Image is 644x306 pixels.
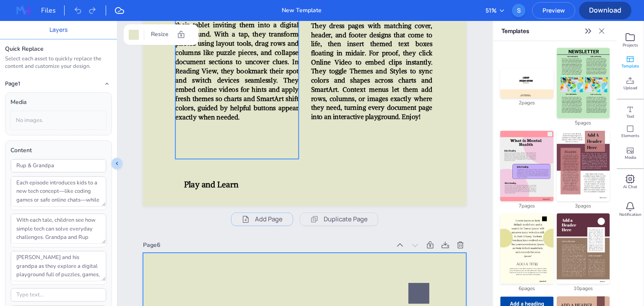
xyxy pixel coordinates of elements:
[255,214,283,224] span: Add Page
[625,155,636,161] span: Media
[175,3,299,122] span: While walking with chocolates in hand, Rup and his grandpa receive a ping from their tablet invit...
[231,213,293,226] button: Add Page
[41,5,65,16] div: Files
[519,99,535,107] span: 2 pages
[49,25,68,34] button: Layers
[501,21,582,41] p: Templates
[519,285,535,293] span: 6 pages
[557,48,610,118] img: Template 2
[102,79,112,89] button: Collapse
[512,4,525,17] button: Open user menu
[5,55,112,70] div: Select each asset to quickly replace the content and customize your design.
[500,131,553,201] img: Template 3
[575,202,591,210] span: 3 pages
[5,80,20,87] h4: Page 1
[10,98,106,107] div: Media
[579,2,631,19] button: Download
[623,85,637,91] span: Upload
[579,5,631,15] span: Download
[532,2,575,19] button: Preview
[143,241,391,250] div: Page 6
[532,6,575,14] span: Preview
[149,30,170,39] span: Resize
[10,4,37,17] img: MagazineWorks Logo
[184,179,239,189] span: Play and Learn
[486,6,505,15] button: 51%
[626,114,634,119] span: Text
[11,214,106,244] textarea: With each tale, children see how simple tech can solve everyday challenges. Grandpa and Rup blend...
[500,68,553,98] img: Template 1
[519,202,535,210] span: 7 pages
[10,111,106,130] div: No images.
[621,63,639,69] span: Template
[10,146,106,155] div: Content
[500,213,553,284] img: Template 5
[575,119,591,127] span: 5 pages
[11,288,106,301] input: Type text…
[557,213,610,284] img: Template 6
[5,44,112,54] div: Quick Replace
[557,131,610,201] img: Template 4
[574,285,593,293] span: 10 pages
[623,42,638,48] span: Projects
[324,214,368,224] span: Duplicate Page
[11,251,106,281] textarea: [PERSON_NAME] and his grandpa as they explore a digital playground full of puzzles, games, and cr...
[623,184,637,190] span: Ai Chat
[619,212,641,218] span: Notification
[11,159,106,172] input: Type text…
[11,176,106,207] textarea: Each episode introduces kids to a new tech concept—like coding games or safe online chats—while s...
[621,133,639,139] span: Elements
[282,6,322,15] div: New Template
[111,158,123,169] button: Collapse sidebar
[512,4,525,17] div: S
[300,213,378,226] button: Duplicate Page
[311,3,432,121] span: Rup and Grandpa scan a QR code and step inside an animated document world. They dress pages with ...
[582,24,595,38] button: Expand sidebar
